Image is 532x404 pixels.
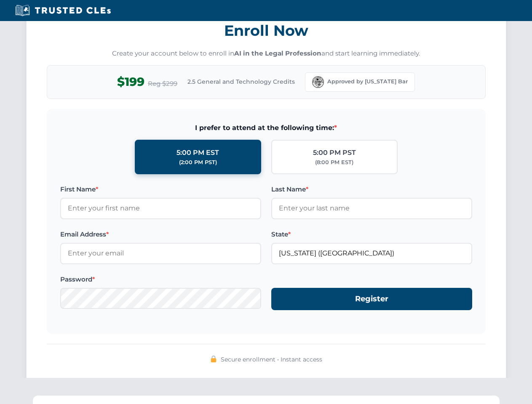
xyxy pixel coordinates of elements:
[315,158,353,167] div: (8:00 PM EST)
[187,77,295,86] span: 2.5 General and Technology Credits
[271,184,472,194] label: Last Name
[271,243,472,264] input: Florida (FL)
[60,122,472,133] span: I prefer to attend at the following time:
[313,147,356,158] div: 5:00 PM PST
[312,76,324,88] img: Florida Bar
[234,49,321,57] strong: AI in the Legal Profession
[148,79,177,89] span: Reg $299
[60,274,261,284] label: Password
[327,77,408,86] span: Approved by [US_STATE] Bar
[60,229,261,239] label: Email Address
[271,288,472,310] button: Register
[179,158,217,167] div: (2:00 PM PST)
[271,229,472,239] label: State
[176,147,219,158] div: 5:00 PM EST
[47,49,486,58] p: Create your account below to enroll in and start learning immediately.
[13,4,113,17] img: Trusted CLEs
[60,243,261,264] input: Enter your email
[47,17,486,44] h3: Enroll Now
[210,356,217,362] img: 🔒
[271,198,472,219] input: Enter your last name
[117,72,144,91] span: $199
[60,198,261,219] input: Enter your first name
[60,184,261,194] label: First Name
[221,355,322,364] span: Secure enrollment • Instant access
